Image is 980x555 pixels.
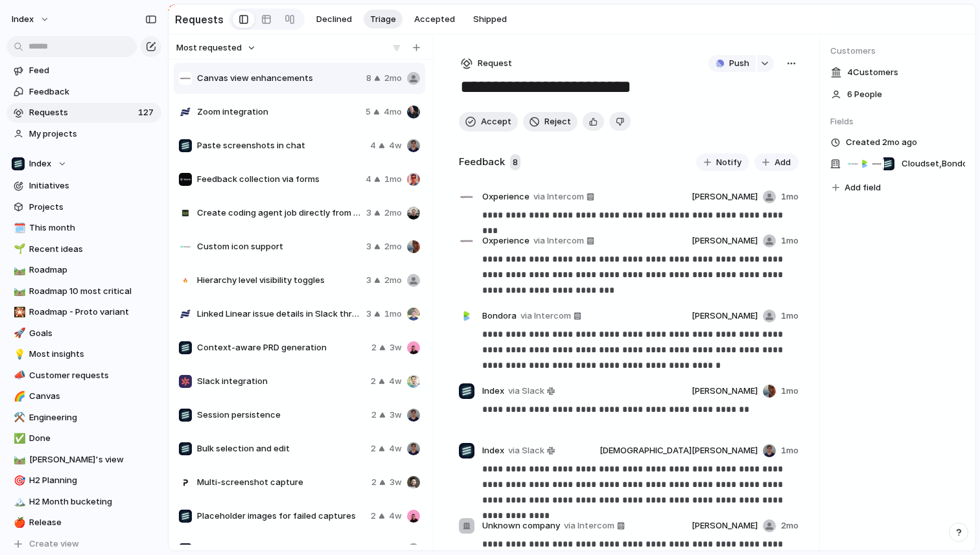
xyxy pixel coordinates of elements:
span: Linked Linear issue details in Slack thread [197,308,361,321]
div: 🎯 [14,473,23,488]
div: 🏔️H2 Month bucketing [6,492,161,512]
span: Requests [29,106,134,119]
span: 2mo [384,240,402,253]
span: 4w [389,510,402,523]
span: 1mo [781,385,799,398]
span: via Slack [508,444,544,457]
span: via Intercom [533,190,584,203]
span: 2 [371,510,376,523]
a: 🛤️Roadmap [6,260,161,280]
button: Notify [696,153,749,172]
span: Most insights [29,348,157,361]
span: Canvas [29,390,157,403]
button: 🌈 [12,390,25,403]
div: 🚀 [14,326,23,341]
a: via Slack [506,383,557,399]
span: Placeholder images for failed captures [197,510,366,523]
span: 2mo [384,207,402,220]
a: via Intercom [518,308,584,324]
button: Declined [310,10,358,29]
span: 2 [371,409,377,422]
button: 💡 [12,348,25,361]
span: [PERSON_NAME] [692,234,758,247]
button: 🚀 [12,327,25,340]
span: Accepted [414,13,455,26]
span: 3 [366,207,371,220]
div: 💡 [14,347,23,362]
a: Projects [6,198,161,217]
span: Oxperience [482,190,530,203]
span: Index [12,13,34,26]
span: via Intercom [533,234,584,247]
span: 2mo [384,72,402,85]
a: via Slack [506,443,557,459]
span: Customer requests [29,369,157,382]
div: 🛤️Roadmap 10 most critical [6,282,161,301]
span: Index [29,157,51,170]
span: 5 [366,106,371,119]
span: Feedback collection via forms [197,173,360,186]
span: 1mo [781,234,799,247]
a: via Intercom [531,233,597,249]
span: Index [482,385,504,398]
span: 4 [370,139,376,152]
span: 2 [371,476,377,489]
a: 🎇Roadmap - Proto variant [6,302,161,322]
span: Session persistence [197,409,366,422]
span: [PERSON_NAME] [692,310,758,323]
span: 4mo [384,106,402,119]
div: ✅ [14,431,23,446]
span: Initiatives [29,179,157,192]
span: Roadmap [29,264,157,277]
div: 🗓️ [14,221,23,236]
button: 🍎 [12,516,25,529]
span: Feedback [29,85,157,98]
span: via Slack [508,385,544,398]
div: 🌱 [14,242,23,256]
span: Fields [830,115,965,128]
button: Index [6,9,56,30]
span: 1mo [781,190,799,203]
span: via Intercom [564,519,614,532]
span: [PERSON_NAME]'s view [29,453,157,466]
button: Add field [830,179,883,196]
a: 🌱Recent ideas [6,240,161,259]
button: 🎯 [12,474,25,487]
span: [PERSON_NAME] [692,190,758,203]
h2: Requests [175,12,224,27]
span: via Intercom [520,310,571,323]
span: Index [482,444,504,457]
span: Projects [29,201,157,214]
div: 🌈Canvas [6,387,161,406]
span: Multi-screenshot capture [197,476,366,489]
span: Custom icon support [197,240,361,253]
span: Goals [29,327,157,340]
a: ⚒️Engineering [6,408,161,427]
span: Canvas view enhancements [197,72,361,85]
div: 🌈 [14,389,23,404]
div: 🚀Goals [6,324,161,343]
span: 3w [390,409,402,422]
span: Engineering [29,411,157,424]
span: Slack integration [197,375,366,388]
span: 3 [366,240,371,253]
span: Oxperience [482,234,530,247]
span: 4w [389,442,402,455]
div: 🍎 [14,515,23,530]
a: 🍎Release [6,513,161,532]
span: 2 [371,442,376,455]
span: [PERSON_NAME] [692,385,758,398]
span: 2 [371,375,376,388]
div: 🎇 [14,305,23,320]
button: Create view [6,534,161,554]
span: Add field [845,181,881,194]
div: 💡Most insights [6,345,161,364]
a: Feed [6,61,161,80]
a: ✅Done [6,429,161,448]
span: Shipped [473,13,507,26]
